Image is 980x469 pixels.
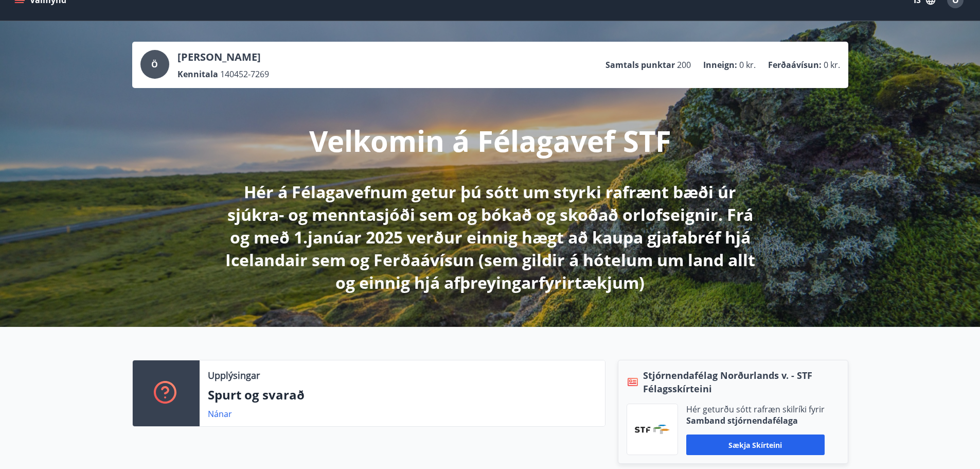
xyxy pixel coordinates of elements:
[635,425,670,434] img: vjCaq2fThgY3EUYqSgpjEiBg6WP39ov69hlhuPVN.png
[686,415,825,426] p: Samband stjórnendafélaga
[824,59,840,71] span: 0 kr.
[208,408,232,420] a: Nánar
[739,59,756,71] span: 0 kr.
[677,59,691,71] span: 200
[605,59,675,71] p: Samtals punktar
[643,369,840,395] span: Stjórnendafélag Norðurlands v. - STF Félagsskírteini
[686,435,825,455] button: Sækja skírteini
[151,59,158,70] span: Ö
[208,386,597,404] p: Spurt og svarað
[220,68,269,80] span: 140452-7269
[686,404,825,415] p: Hér geturðu sótt rafræn skilríki fyrir
[208,369,260,382] p: Upplýsingar
[177,50,269,64] p: [PERSON_NAME]
[177,68,218,80] p: Kennitala
[703,59,737,71] p: Inneign :
[768,59,822,71] p: Ferðaávísun :
[309,121,671,160] p: Velkomin á Félagavef STF
[219,181,762,294] p: Hér á Félagavefnum getur þú sótt um styrki rafrænt bæði úr sjúkra- og menntasjóði sem og bókað og...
